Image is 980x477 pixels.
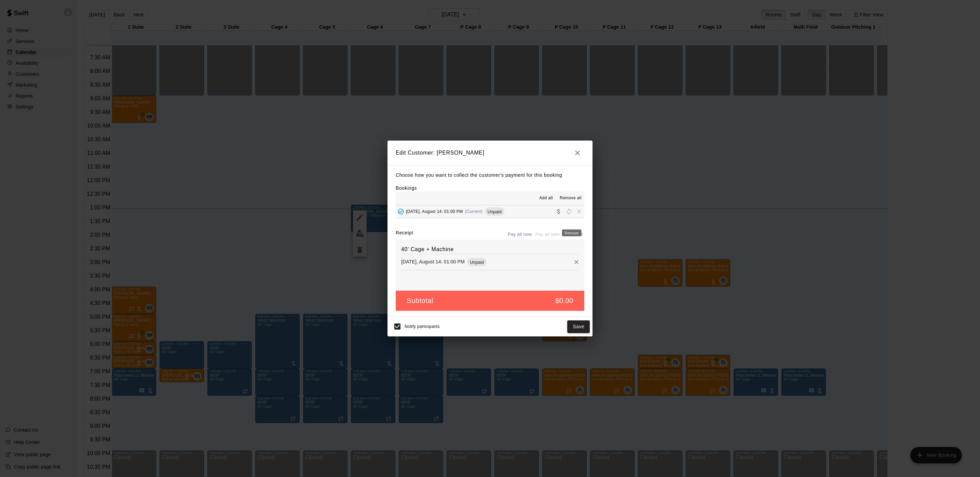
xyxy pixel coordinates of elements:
[396,205,584,218] button: Added - Collect Payment[DATE], August 14: 01:00 PM(Current)UnpaidCollect paymentRescheduleRemove
[485,209,504,214] span: Unpaid
[506,229,534,240] button: Pay all now
[396,185,417,191] label: Bookings
[406,209,463,214] span: [DATE], August 14: 01:00 PM
[560,195,582,202] span: Remove all
[574,209,584,214] span: Remove
[396,229,413,240] label: Receipt
[465,209,483,214] span: (Current)
[405,324,440,329] span: Notify participants
[567,320,590,333] button: Save
[387,141,593,165] h2: Edit Customer: [PERSON_NAME]
[396,171,584,179] p: Choose how you want to collect the customer's payment for this booking
[407,296,433,305] h5: Subtotal
[562,230,582,236] div: Remove
[535,193,557,204] button: Add all
[401,245,579,254] h6: 40’ Cage + Machine
[396,206,406,217] button: Added - Collect Payment
[401,258,465,265] p: [DATE], August 14: 01:00 PM
[554,209,564,214] span: Collect payment
[539,195,553,202] span: Add all
[557,193,584,204] button: Remove all
[467,260,487,265] span: Unpaid
[564,209,574,214] span: Reschedule
[555,296,573,305] h5: $0.00
[571,257,582,267] button: Remove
